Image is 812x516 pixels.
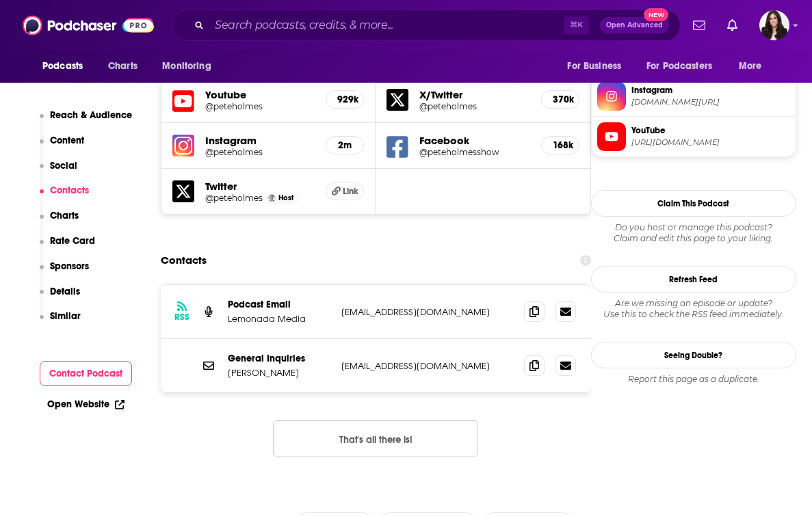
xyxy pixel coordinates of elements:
button: open menu [729,53,779,79]
p: Podcast Email [228,299,330,310]
h5: 168k [553,139,568,151]
button: Claim This Podcast [591,190,796,217]
p: Contacts [50,185,89,196]
span: Podcasts [42,57,83,76]
h5: 929k [337,94,352,105]
div: Are we missing an episode or update? Use this to check the RSS feed immediately. [591,298,796,320]
span: Open Advanced [606,22,663,29]
button: open menu [638,53,732,79]
span: For Business [567,57,621,76]
p: Reach & Audience [50,109,132,121]
p: Rate Card [50,235,95,247]
p: Social [50,160,77,172]
span: Instagram [631,84,790,96]
a: Show notifications dropdown [687,14,711,37]
span: Host [278,193,293,202]
button: Sponsors [40,260,90,286]
button: Content [40,135,85,160]
a: @peteholmes [205,193,263,203]
h5: 370k [553,94,568,105]
h5: Twitter [205,180,315,193]
span: Do you host or manage this podcast? [591,222,796,233]
button: Details [40,286,81,311]
h5: Instagram [205,134,315,147]
button: Reach & Audience [40,109,133,135]
span: For Podcasters [646,57,712,76]
a: Instagram[DOMAIN_NAME][URL] [597,82,790,111]
a: Open Website [47,398,125,410]
div: Search podcasts, credits, & more... [172,10,681,41]
h5: Youtube [205,88,315,101]
p: Sponsors [50,260,89,272]
button: open menu [33,53,101,79]
span: New [644,8,668,21]
input: Search podcasts, credits, & more... [209,14,564,36]
a: @peteholmes [419,101,529,111]
button: Contact Podcast [40,361,133,386]
button: Show profile menu [759,10,789,40]
div: Claim and edit this page to your liking. [591,222,796,244]
button: Open AdvancedNew [600,17,669,33]
a: Link [326,182,364,200]
span: instagram.com/peteholmes [631,97,790,107]
button: Rate Card [40,235,96,260]
h3: RSS [174,312,189,323]
h2: Contacts [161,247,207,273]
p: General Inquiries [228,353,330,364]
span: Logged in as RebeccaShapiro [759,10,789,40]
p: Charts [50,210,79,221]
a: @peteholmesshow [419,147,529,157]
img: User Profile [759,10,789,40]
button: Nothing here. [273,420,478,457]
p: Content [50,135,84,146]
h5: X/Twitter [419,88,529,101]
h5: 2m [337,139,352,151]
a: @peteholmes [205,101,315,111]
a: Show notifications dropdown [722,14,743,37]
p: Details [50,286,80,297]
a: Charts [99,53,146,79]
button: open menu [153,53,228,79]
button: Similar [40,310,81,336]
div: Report this page as a duplicate. [591,374,796,385]
button: Charts [40,210,79,235]
button: Contacts [40,185,90,210]
span: ⌘ K [564,16,589,34]
h5: Facebook [419,134,529,147]
p: Similar [50,310,81,322]
p: [EMAIL_ADDRESS][DOMAIN_NAME] [341,306,513,318]
img: iconImage [172,135,194,157]
a: @peteholmes [205,147,315,157]
p: [EMAIL_ADDRESS][DOMAIN_NAME] [341,360,513,372]
button: Refresh Feed [591,266,796,293]
p: Lemonada Media [228,313,330,325]
span: Charts [108,57,137,76]
span: More [739,57,762,76]
img: Podchaser - Follow, Share and Rate Podcasts [23,12,154,38]
p: [PERSON_NAME] [228,367,330,379]
button: Social [40,160,78,185]
a: Seeing Double? [591,342,796,368]
span: Link [343,186,358,197]
span: YouTube [631,124,790,137]
button: open menu [558,53,638,79]
span: https://www.youtube.com/@peteholmes [631,137,790,148]
img: Pete Holmes [268,194,276,202]
span: Monitoring [162,57,211,76]
a: YouTube[URL][DOMAIN_NAME] [597,122,790,151]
